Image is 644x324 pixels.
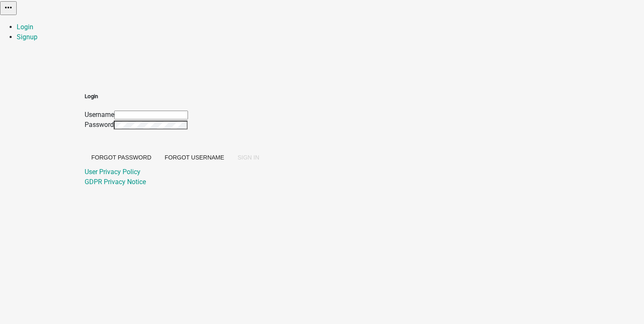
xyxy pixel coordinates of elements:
a: User Privacy Policy [85,168,140,176]
button: Forgot Username [158,150,231,165]
a: GDPR Privacy Notice [85,178,146,186]
label: Username [85,111,114,119]
i: more_horiz [3,3,13,13]
label: Password [85,121,114,129]
span: SIGN IN [238,154,259,161]
a: Signup [17,33,38,41]
h5: Login [85,92,266,101]
button: Forgot Password [85,150,158,165]
button: SIGN IN [231,150,266,165]
a: Login [17,23,33,31]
